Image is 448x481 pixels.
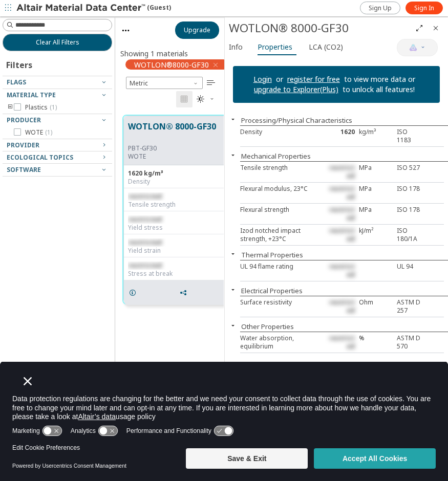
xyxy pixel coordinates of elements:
div: Stress at break [128,270,242,278]
span: ( 1 ) [50,103,57,112]
div: grid [115,107,224,450]
span: WOTLON®8000-GF30 [134,60,209,69]
span: restricted [128,192,162,201]
button: Theme [193,91,219,107]
button: Table View [203,75,219,91]
span: LCA (CO2) [309,39,343,55]
span: Flags [7,78,26,86]
div: ISO 178 [393,185,426,201]
div: Unit System [126,77,203,89]
div: Surface resistivity [240,298,325,315]
span: Properties [258,39,292,55]
span: Upgrade [184,26,210,34]
button: Clear All Filters [3,34,112,51]
button: Close [428,20,444,36]
button: Tile View [176,91,193,107]
span: WOTE [25,128,52,137]
button: Ecological Topics [3,151,112,164]
button: Provider [3,139,112,151]
img: Altair Material Data Center [16,3,147,13]
img: AI Copilot [409,43,417,52]
button: WOTLON® 8000-GF30 [128,120,231,144]
span: restricted [329,205,355,222]
div: ISO 1183 [393,128,426,144]
i: toogle group [7,103,14,112]
button: Close [225,151,241,159]
div: Water absorption, equilibrium [240,334,325,351]
span: restricted [329,184,355,201]
div: Ohm [359,298,393,315]
div: Yield strain [128,247,242,255]
span: Info [229,39,243,55]
span: Material Type [7,91,56,99]
i:  [180,95,188,103]
span: ( 1 ) [45,128,52,137]
div: MPa [359,206,393,222]
i:  [207,79,215,87]
div: ISO 527 [393,164,426,180]
button: Close [225,250,241,258]
div: MPa [359,185,393,201]
span: restricted [128,261,162,270]
div: Density [240,128,325,144]
span: Plastics [25,103,57,112]
p: to view more data or [340,74,419,84]
div: UL 94 [393,263,426,279]
a: upgrade to Explorer(Plus) [254,84,338,94]
div: UL 94 flame rating [240,263,325,279]
span: restricted [329,163,355,180]
p: or [272,74,287,84]
div: 1620 [325,128,359,144]
span: restricted [329,334,355,351]
a: Sign In [406,2,443,14]
div: kg/m³ [359,128,393,144]
div: Flexural strength [240,206,325,222]
span: restricted [329,298,355,315]
a: register for free [287,74,340,84]
p: WOTE [128,152,231,161]
p: to unlock all features! [338,84,419,95]
div: PBT-GF30 [128,144,231,152]
div: ISO 178 [393,206,426,222]
span: Metric [126,77,203,89]
span: Sign Up [369,4,392,12]
div: Yield stress [128,224,242,232]
div: kJ/m² [359,227,393,243]
div: Filters [3,51,37,76]
span: restricted [329,262,355,279]
div: MPa [359,164,393,180]
button: Thermal Properties [241,250,303,259]
button: AI Copilot [397,39,438,56]
button: Details [124,282,145,303]
button: Flags [3,76,112,89]
button: Material Type [3,89,112,101]
div: (Guest) [16,3,171,13]
div: ASTM D 257 [393,298,426,315]
div: Tensile strength [128,201,242,209]
span: Ecological Topics [7,153,73,162]
button: Full Screen [411,20,428,36]
button: Close [225,321,241,330]
div: 1620 kg/m³ [128,169,242,178]
div: ISO 180/1A [393,227,426,243]
a: Login [253,74,272,84]
button: Close [225,115,241,123]
div: % [359,334,393,351]
button: Software [3,164,112,176]
button: Mechanical Properties [241,151,311,161]
span: Software [7,165,41,174]
div: Izod notched impact strength, +23°C [240,227,325,243]
div: Showing 1 materials [120,49,188,58]
span: Clear All Filters [36,38,79,47]
button: Producer [3,114,112,126]
a: Sign Up [360,2,400,14]
button: Other Properties [241,322,294,331]
div: ASTM D 570 [393,334,426,351]
button: Share [175,282,196,303]
span: Producer [7,116,41,124]
span: restricted [128,238,162,247]
div: Tensile strength [240,164,325,180]
span: Provider [7,141,39,149]
button: Upgrade [175,21,219,39]
button: Processing/Physical Characteristics [241,116,352,125]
